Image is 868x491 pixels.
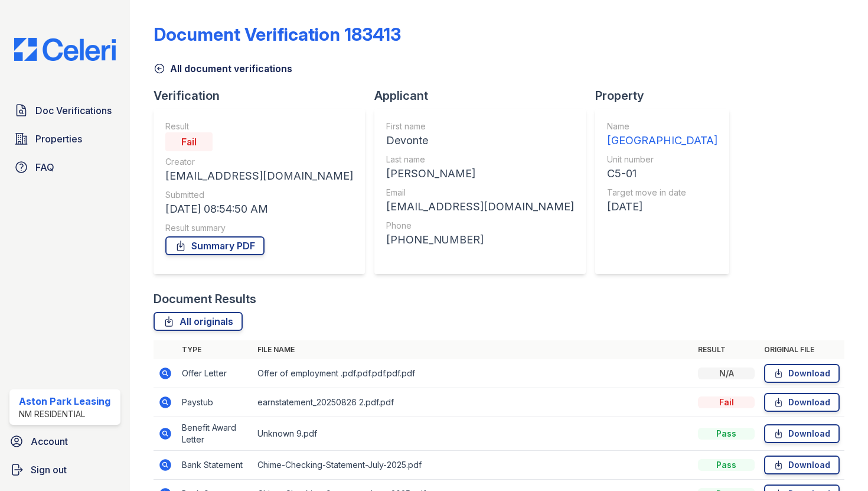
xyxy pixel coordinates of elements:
div: Email [386,187,574,199]
div: Document Verification 183413 [154,24,401,45]
a: Properties [9,127,120,151]
a: Download [764,456,840,474]
th: Result [693,340,759,359]
span: Doc Verifications [35,103,112,118]
div: [EMAIL_ADDRESS][DOMAIN_NAME] [386,199,574,215]
div: Property [595,87,739,104]
th: Original file [759,340,844,359]
span: Sign out [31,463,67,477]
a: All document verifications [154,61,292,76]
a: Name [GEOGRAPHIC_DATA] [607,121,717,149]
div: Applicant [374,87,595,104]
div: Pass [698,428,755,440]
td: Offer Letter [177,359,253,388]
div: [GEOGRAPHIC_DATA] [607,132,717,149]
td: Unknown 9.pdf [253,417,693,451]
div: Creator [165,156,353,168]
div: [PERSON_NAME] [386,165,574,182]
td: Chime-Checking-Statement-July-2025.pdf [253,451,693,480]
td: earnstatement_20250826 2.pdf.pdf [253,388,693,417]
th: Type [177,340,253,359]
img: CE_Logo_Blue-a8612792a0a2168367f1c8372b55b34899dd931a85d93a1a3d3e32e68fde9ad4.png [5,38,125,61]
div: Fail [165,132,213,151]
div: Aston Park Leasing [19,394,110,408]
div: Devonte [386,132,574,149]
div: Name [607,121,717,132]
div: Document Results [154,291,256,307]
div: C5-01 [607,165,717,182]
div: N/A [698,368,755,379]
a: Download [764,424,840,443]
a: Sign out [5,458,125,482]
div: Fail [698,396,755,408]
a: Download [764,393,840,412]
a: Summary PDF [165,236,265,255]
div: Phone [386,220,574,232]
div: Verification [154,87,374,104]
div: Target move in date [607,187,717,199]
td: Paystub [177,388,253,417]
div: [DATE] [607,199,717,215]
span: Properties [35,132,82,146]
a: Doc Verifications [9,99,120,122]
span: Account [31,434,68,448]
a: Download [764,364,840,383]
div: NM Residential [19,408,110,420]
td: Bank Statement [177,451,253,480]
div: Pass [698,459,755,471]
div: Result summary [165,222,353,234]
div: Last name [386,154,574,165]
div: First name [386,121,574,132]
a: Account [5,430,125,453]
td: Offer of employment .pdf.pdf.pdf.pdf.pdf [253,359,693,388]
td: Benefit Award Letter [177,417,253,451]
div: Submitted [165,189,353,201]
div: Unit number [607,154,717,165]
div: [PHONE_NUMBER] [386,232,574,248]
span: FAQ [35,160,54,174]
div: Result [165,121,353,132]
a: All originals [154,312,243,331]
div: [DATE] 08:54:50 AM [165,201,353,217]
div: [EMAIL_ADDRESS][DOMAIN_NAME] [165,168,353,184]
a: FAQ [9,155,120,179]
th: File name [253,340,693,359]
